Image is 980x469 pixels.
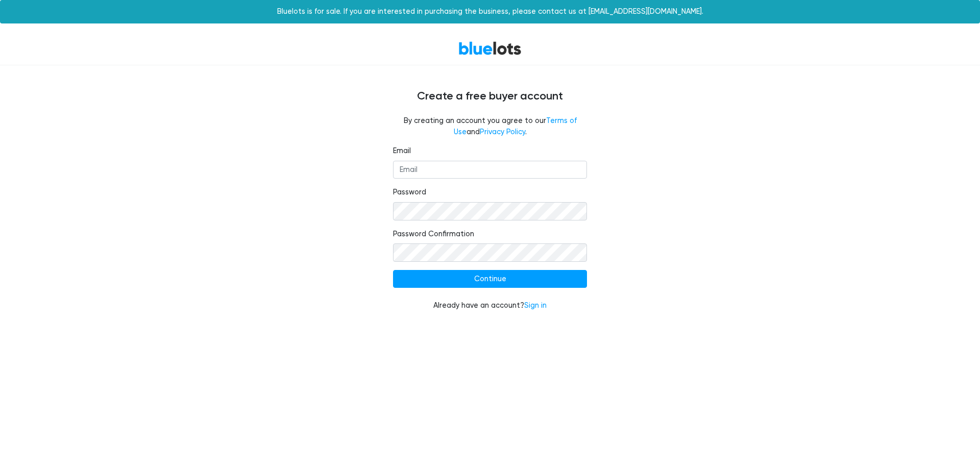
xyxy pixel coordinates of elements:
a: BlueLots [458,41,522,56]
input: Email [393,161,587,179]
a: Privacy Policy [480,128,525,136]
fieldset: By creating an account you agree to our and . [393,115,587,137]
a: Terms of Use [454,116,577,136]
input: Continue [393,270,587,288]
a: Sign in [524,301,547,310]
label: Password [393,187,426,198]
label: Email [393,145,411,157]
h4: Create a free buyer account [184,90,796,103]
div: Already have an account? [393,300,587,311]
label: Password Confirmation [393,229,474,240]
